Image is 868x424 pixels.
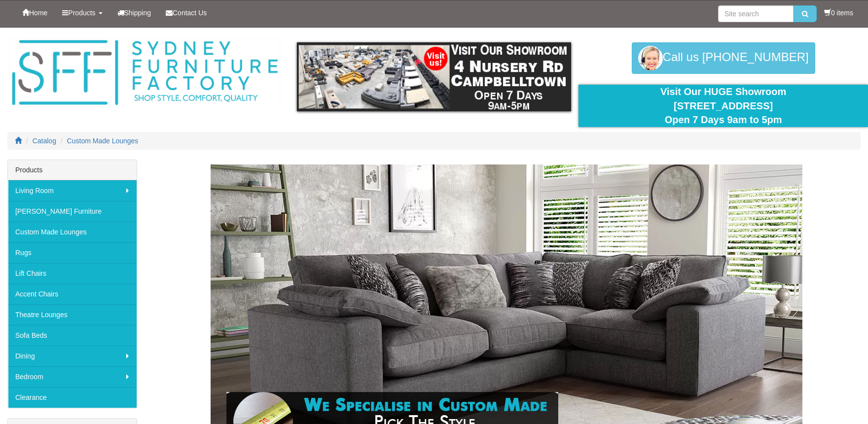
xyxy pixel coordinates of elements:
[8,284,137,304] a: Accent Chairs
[718,5,794,22] input: Site search
[68,9,95,17] span: Products
[8,263,137,284] a: Lift Chairs
[297,42,572,111] img: showroom.gif
[824,8,853,18] li: 0 items
[29,9,47,17] span: Home
[8,304,137,325] a: Theatre Lounges
[7,37,282,108] img: Sydney Furniture Factory
[173,9,207,17] span: Contact Us
[8,160,137,180] div: Products
[8,325,137,346] a: Sofa Beds
[8,366,137,387] a: Bedroom
[8,222,137,242] a: Custom Made Lounges
[55,0,109,25] a: Products
[8,242,137,263] a: Rugs
[586,85,861,127] div: Visit Our HUGE Showroom [STREET_ADDRESS] Open 7 Days 9am to 5pm
[158,0,214,25] a: Contact Us
[8,387,137,408] a: Clearance
[8,180,137,201] a: Living Room
[33,137,56,145] a: Catalog
[8,346,137,366] a: Dining
[124,9,151,17] span: Shipping
[15,0,55,25] a: Home
[110,0,159,25] a: Shipping
[8,201,137,222] a: [PERSON_NAME] Furniture
[67,137,139,145] a: Custom Made Lounges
